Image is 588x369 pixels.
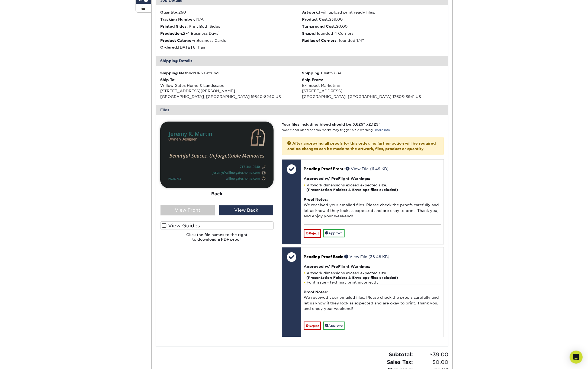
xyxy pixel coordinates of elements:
[160,24,188,28] strong: Printed Sides:
[302,9,444,15] li: I will upload print ready files.
[160,38,302,43] li: Business Cards
[302,24,444,29] li: $0.00
[282,128,390,132] small: *Additional bleed or crop marks may trigger a file warning –
[304,176,441,181] h4: Approved w/ PreFlight Warnings:
[304,192,441,224] div: We received your emailed files. Please check the proofs carefully and let us know if they look as...
[304,255,343,259] span: Pending Proof Back:
[156,105,448,115] div: Files
[189,24,220,28] span: Print Both Sides
[415,358,448,366] span: $0.00
[282,122,380,126] strong: Your files including bleed should be: " x "
[415,351,448,358] span: $39.00
[160,71,195,75] strong: Shipping Method:
[304,290,328,294] strong: Proof Notes:
[160,188,274,200] div: Back
[304,271,441,280] li: Artwork dimensions exceed expected size.
[304,197,328,202] strong: Proof Notes:
[196,17,204,21] span: N/A
[306,188,398,192] strong: (Presentation Folders & Envelope files excluded)
[304,229,321,238] a: Reject
[302,24,336,28] strong: Turnaround Cost:
[302,17,444,22] li: $39.00
[323,322,345,330] a: Approve
[304,167,345,171] span: Pending Proof Front:
[302,31,444,36] li: Rounded 4 Corners
[304,285,441,317] div: We received your emailed files. Please check the proofs carefully and let us know if they look as...
[287,141,436,151] strong: After approving all proofs for this order, no further action will be required and no changes can ...
[160,31,302,36] li: 2-4 Business Days
[302,78,323,82] strong: Ship From:
[160,70,302,76] div: UPS Ground
[304,280,441,285] li: Font issue - text may print incorrectly
[160,17,195,21] strong: Tracking Number:
[302,38,444,43] li: Rounded 1/4"
[302,10,319,14] strong: Artwork:
[219,205,273,215] div: View Back
[302,70,444,76] div: $7.84
[160,9,302,15] li: 250
[375,128,390,132] a: more info
[160,38,197,43] strong: Product Category:
[304,183,441,192] li: Artwork dimensions exceed expected size.
[344,255,389,259] a: View File (38.48 KB)
[302,38,338,43] strong: Radius of Corners:
[389,351,413,357] strong: Subtotal:
[156,56,448,66] div: Shipping Details
[346,167,388,171] a: View File (11.49 KB)
[302,31,315,36] strong: Shape:
[160,10,178,14] strong: Quantity:
[302,77,444,99] div: E-Impact Marketing [STREET_ADDRESS] [GEOGRAPHIC_DATA], [GEOGRAPHIC_DATA] 17603-3941 US
[304,264,441,269] h4: Approved w/ PreFlight Warnings:
[368,122,378,126] span: 2.125
[352,122,363,126] span: 3.625
[160,205,215,215] div: View Front
[160,31,183,36] strong: Production:
[160,221,274,230] label: View Guides
[306,276,398,280] strong: (Presentation Folders & Envelope files excluded)
[323,229,345,237] a: Approve
[160,77,302,99] div: Willow Gates Home & Landscape [STREET_ADDRESS][PERSON_NAME] [GEOGRAPHIC_DATA], [GEOGRAPHIC_DATA] ...
[160,78,175,82] strong: Ship To:
[160,45,178,49] strong: Ordered:
[160,44,302,50] li: [DATE] 8:41am
[304,322,321,330] a: Reject
[302,71,331,75] strong: Shipping Cost:
[570,351,583,364] div: Open Intercom Messenger
[160,233,274,246] h6: Click the file names to the right to download a PDF proof.
[302,17,329,21] strong: Product Cost:
[387,359,413,365] strong: Sales Tax:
